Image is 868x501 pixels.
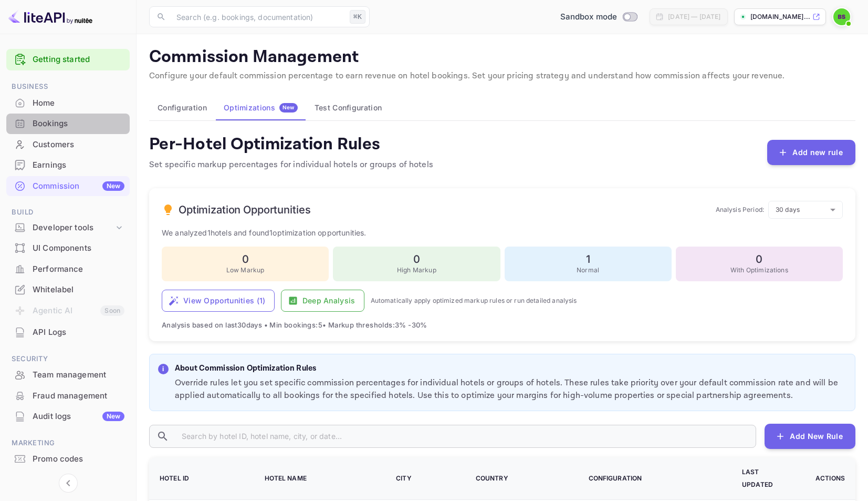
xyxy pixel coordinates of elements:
[33,411,124,423] div: Audit logs
[162,321,427,329] span: Analysis based on last 30 days • Min bookings: 5 • Markup thresholds: 3 % - 30 %
[6,322,130,342] a: API Logs
[6,207,130,218] span: Build
[803,457,855,500] th: Actions
[6,114,130,133] a: Bookings
[306,95,390,120] button: Test Configuration
[59,474,78,493] button: Collapse navigation
[6,93,130,113] a: Home
[682,253,836,265] h6: 0
[6,81,130,93] span: Business
[149,134,433,155] h4: Per-Hotel Optimization Rules
[833,8,850,25] img: Bayu Setiawan
[33,453,124,465] div: Promo codes
[765,424,855,449] button: Add New Rule
[33,263,124,275] div: Performance
[6,238,130,259] div: UI Components
[8,8,92,25] img: LiteAPI logo
[33,326,124,339] div: API Logs
[33,242,124,254] div: UI Components
[6,135,130,155] div: Customers
[576,457,730,500] th: Configuration
[279,104,298,111] span: New
[6,280,130,300] div: Whitelabel
[33,118,124,130] div: Bookings
[383,457,463,500] th: City
[560,11,618,23] span: Sandbox mode
[170,6,346,27] input: Search (e.g. bookings, documentation)
[6,353,130,365] span: Security
[6,386,130,406] div: Fraud management
[6,49,130,70] div: Getting started
[6,155,130,176] div: Earnings
[162,227,843,238] p: We analyzed 1 hotels and found 1 optimization opportunities.
[168,253,322,265] h6: 0
[6,176,130,196] a: CommissionNew
[6,406,130,426] a: Audit logsNew
[179,203,310,216] h6: Optimization Opportunities
[6,176,130,197] div: CommissionNew
[33,222,114,234] div: Developer tools
[33,97,124,109] div: Home
[6,280,130,299] a: Whitelabel
[149,47,855,68] p: Commission Management
[6,93,130,114] div: Home
[350,10,365,24] div: ⌘K
[668,12,720,22] div: [DATE] — [DATE]
[6,386,130,405] a: Fraud management
[463,457,576,500] th: Country
[175,377,846,402] p: Override rules let you set specific commission percentages for individual hotels or groups of hot...
[6,259,130,279] a: Performance
[729,457,803,500] th: Last Updated
[6,437,130,449] span: Marketing
[173,425,756,448] input: Search by hotel ID, hotel name, city, or date...
[511,253,665,265] h6: 1
[339,265,494,275] p: High Markup
[33,159,124,171] div: Earnings
[175,363,846,375] p: About Commission Optimization Rules
[6,449,130,468] a: Promo codes
[6,365,130,384] a: Team management
[252,457,384,500] th: Hotel Name
[149,457,252,500] th: Hotel ID
[224,103,298,113] div: Optimizations
[168,265,322,275] p: Low Markup
[162,290,275,312] button: View Opportunities (1)
[682,265,836,275] p: With Optimizations
[6,238,130,258] a: UI Components
[33,390,124,402] div: Fraud management
[6,219,130,237] div: Developer tools
[149,70,855,83] p: Configure your default commission percentage to earn revenue on hotel bookings. Set your pricing ...
[6,114,130,134] div: Bookings
[281,290,364,312] button: Deep Analysis
[149,95,215,120] button: Configuration
[6,449,130,469] div: Promo codes
[556,11,642,23] div: Switch to Production mode
[6,135,130,154] a: Customers
[371,296,577,305] p: Automatically apply optimized markup rules or run detailed analysis
[102,181,124,191] div: New
[339,253,494,265] h6: 0
[6,155,130,175] a: Earnings
[6,322,130,343] div: API Logs
[33,369,124,381] div: Team management
[6,406,130,427] div: Audit logsNew
[6,365,130,385] div: Team management
[33,284,124,296] div: Whitelabel
[768,201,843,219] div: 30 days
[6,259,130,280] div: Performance
[33,54,124,66] a: Getting started
[767,140,855,165] button: Add new rule
[162,364,164,374] p: i
[716,205,764,214] p: Analysis Period:
[33,180,124,192] div: Commission
[33,139,124,151] div: Customers
[102,412,124,421] div: New
[750,12,810,22] p: [DOMAIN_NAME]...
[511,265,665,275] p: Normal
[149,159,433,171] p: Set specific markup percentages for individual hotels or groups of hotels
